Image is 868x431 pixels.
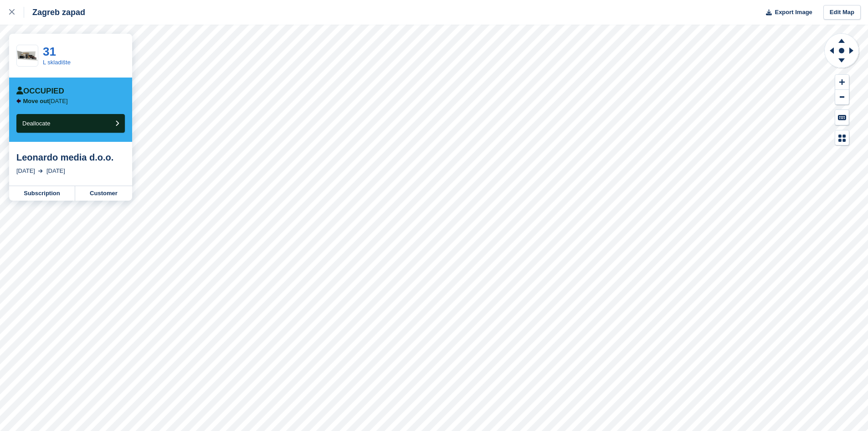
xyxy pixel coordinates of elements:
[43,59,71,66] a: L skladište
[835,130,849,145] button: Map Legend
[16,166,35,176] div: [DATE]
[46,166,65,176] div: [DATE]
[823,5,861,20] a: Edit Map
[16,99,21,104] img: arrow-left-icn-90495f2de72eb5bd0bd1c3c35deca35cc13f817d75bef06ecd7c0b315636ce7e.svg
[760,5,812,20] button: Export Image
[835,75,849,90] button: Zoom In
[23,98,68,105] p: [DATE]
[23,98,49,104] span: Move out
[17,51,38,61] img: container-lg-1024x492.png
[835,110,849,125] button: Keyboard Shortcuts
[9,186,75,201] a: Subscription
[38,169,43,173] img: arrow-right-light-icn-cde0832a797a2874e46488d9cf13f60e5c3a73dbe684e267c42b8395dfbc2abf.svg
[43,45,56,58] a: 31
[835,90,849,105] button: Zoom Out
[24,7,85,18] div: Zagreb zapad
[16,87,64,96] div: Occupied
[16,114,125,133] button: Deallocate
[75,186,132,201] a: Customer
[22,120,50,127] span: Deallocate
[16,152,125,163] div: Leonardo media d.o.o.
[775,8,812,17] span: Export Image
